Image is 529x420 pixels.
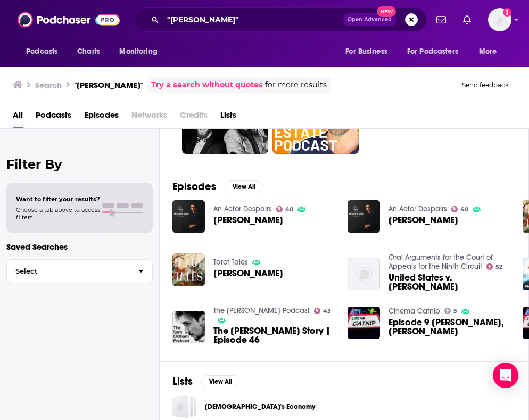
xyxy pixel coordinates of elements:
[172,375,193,388] h2: Lists
[389,216,458,225] a: James Wells
[6,259,153,283] button: Select
[265,79,327,91] span: for more results
[172,180,263,193] a: EpisodesView All
[451,206,469,212] a: 40
[172,394,196,418] a: God's Economy
[453,309,457,314] span: 5
[119,44,157,59] span: Monitoring
[213,269,283,278] span: [PERSON_NAME]
[172,311,205,343] img: The James Wells Story | Episode 46
[16,206,100,221] span: Choose a tab above to access filters.
[19,42,71,62] button: open menu
[285,207,293,212] span: 40
[201,375,239,388] button: View All
[35,80,62,90] h3: Search
[493,363,518,388] div: Open Intercom Messenger
[314,308,332,314] a: 43
[400,42,474,62] button: open menu
[276,206,294,212] a: 40
[180,106,208,128] span: Credits
[7,268,130,275] span: Select
[495,265,502,269] span: 52
[459,80,512,89] button: Send feedback
[151,79,263,91] a: Try a search without quotes
[459,11,475,29] a: Show notifications dropdown
[338,42,401,62] button: open menu
[6,157,153,172] h2: Filter By
[323,309,331,314] span: 43
[444,308,458,314] a: 5
[213,204,272,213] a: An Actor Despairs
[26,44,57,59] span: Podcasts
[389,318,510,336] span: Episode 9 [PERSON_NAME], [PERSON_NAME]
[348,200,380,233] img: James Wells
[213,326,335,344] a: The James Wells Story | Episode 46
[163,11,343,28] input: Search podcasts, credits, & more...
[479,44,497,59] span: More
[213,269,283,278] a: James Wells
[172,180,216,193] h2: Episodes
[134,7,427,32] div: Search podcasts, credits, & more...
[213,216,283,225] a: James Wells
[213,216,283,225] span: [PERSON_NAME]
[213,306,310,315] a: The Sam Oldham Podcast
[488,8,511,31] span: Logged in as Isabellaoidem
[345,44,387,59] span: For Business
[343,13,396,26] button: Open AdvancedNew
[348,17,392,22] span: Open Advanced
[488,8,511,31] button: Show profile menu
[172,253,205,286] img: James Wells
[18,10,120,30] img: Podchaser - Follow, Share and Rate Podcasts
[172,200,205,233] img: James Wells
[16,195,100,203] span: Want to filter your results?
[220,106,236,128] a: Lists
[389,307,440,316] a: Cinema Catnip
[377,6,396,17] span: New
[77,44,100,59] span: Charts
[172,375,239,388] a: ListsView All
[112,42,171,62] button: open menu
[488,8,511,31] img: User Profile
[389,273,510,291] span: United States v. [PERSON_NAME]
[460,207,468,212] span: 40
[36,106,71,128] a: Podcasts
[389,273,510,291] a: United States v. James Wells
[348,307,380,339] img: Episode 9 Wells, James Wells
[205,401,315,413] a: [DEMOGRAPHIC_DATA]'s Economy
[131,106,167,128] span: Networks
[213,258,248,267] a: Tarot Tales
[213,326,335,344] span: The [PERSON_NAME] Story | Episode 46
[432,11,450,29] a: Show notifications dropdown
[472,42,510,62] button: open menu
[75,80,143,90] h3: "[PERSON_NAME]"
[389,318,510,336] a: Episode 9 Wells, James Wells
[486,263,503,270] a: 52
[389,253,493,271] a: Oral Arguments for the Court of Appeals for the Ninth Circuit
[13,106,23,128] a: All
[6,242,153,252] p: Saved Searches
[225,180,263,193] button: View All
[503,8,511,17] svg: Add a profile image
[389,204,447,213] a: An Actor Despairs
[84,106,119,128] a: Episodes
[407,44,458,59] span: For Podcasters
[70,42,106,62] a: Charts
[348,258,380,290] img: United States v. James Wells
[389,216,458,225] span: [PERSON_NAME]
